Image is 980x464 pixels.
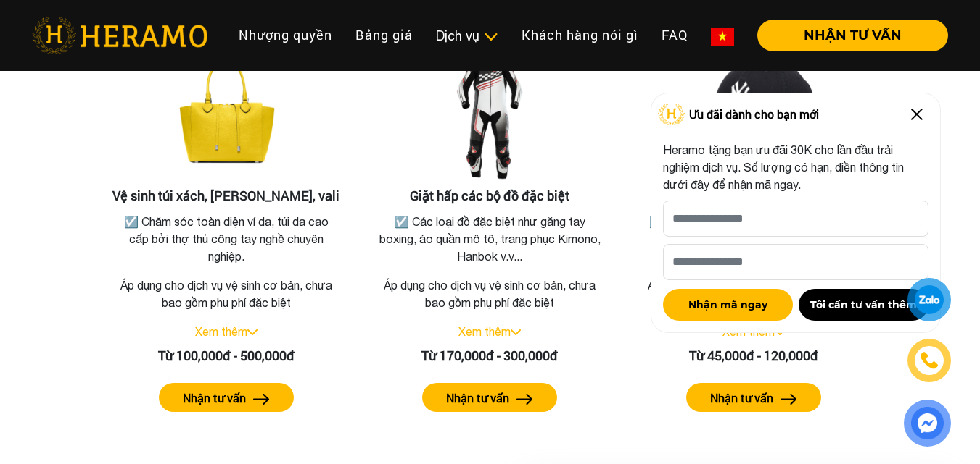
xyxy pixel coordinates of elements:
[32,17,207,54] img: heramo-logo.png
[746,29,948,42] a: NHẬN TƯ VẤN
[375,277,606,311] p: Áp dụng cho dịch vụ vệ sinh cơ bản, chưa bao gồm phụ phí đặc biệt
[658,104,685,125] img: Logo
[638,277,869,311] p: Áp dụng cho dịch vụ vệ sinh cơ bản, chưa bao gồm phụ phí đặc biệt
[511,329,521,335] img: arrow_down.svg
[510,20,650,51] a: Khách hàng nói gì
[686,383,821,412] button: Nhận tư vấn
[446,389,509,407] label: Nhận tư vấn
[663,141,928,193] p: Heramo tặng bạn ưu đãi 30K cho lần đầu trải nghiệm dịch vụ. Số lượng có hạn, điền thông tin dưới ...
[799,289,928,321] button: Tôi cần tư vấn thêm
[195,325,247,338] a: Xem thêm
[111,277,342,311] p: Áp dụng cho dịch vụ vệ sinh cơ bản, chưa bao gồm phụ phí đặc biệt
[905,103,928,126] img: Close
[422,383,557,412] button: Nhận tư vấn
[458,325,511,338] a: Xem thêm
[638,346,869,366] div: Từ 45,000đ - 120,000đ
[516,394,533,405] img: arrow
[710,389,773,407] label: Nhận tư vấn
[638,188,869,204] h3: Giặt hấp các phụ kiện khác
[378,213,603,265] p: ☑️ Các loại đồ đặc biệt như găng tay boxing, áo quần mô tô, trang phục Kimono, Hanbok v.v...
[436,26,498,46] div: Dịch vụ
[663,289,793,321] button: Nhận mã ngay
[247,329,258,335] img: arrow_down.svg
[689,106,819,123] span: Ưu đãi dành cho bạn mới
[111,383,342,412] a: Nhận tư vấn arrow
[344,20,424,51] a: Bảng giá
[757,20,948,51] button: NHẬN TƯ VẤN
[111,346,342,366] div: Từ 100,000đ - 500,000đ
[375,346,606,366] div: Từ 170,000đ - 300,000đ
[375,188,606,204] h3: Giặt hấp các bộ đồ đặc biệt
[711,28,734,46] img: vn-flag.png
[114,213,339,265] p: ☑️ Chăm sóc toàn diện ví da, túi da cao cấp bởi thợ thủ công tay nghề chuyên nghiệp.
[227,20,344,51] a: Nhượng quyền
[483,30,498,44] img: subToggleIcon
[375,383,606,412] a: Nhận tư vấn arrow
[650,20,699,51] a: FAQ
[111,188,342,204] h3: Vệ sinh túi xách, [PERSON_NAME], vali
[253,394,270,405] img: arrow
[417,43,562,188] img: Giặt hấp các bộ đồ đặc biệt
[641,213,866,265] p: ☑️ Giặt khô, chăm sóc tỉ mỉ từng chi tiết các phụ kiện đi kèm như cà vạt, dây nịt, khăn choàng cổ...
[910,341,949,380] a: phone-icon
[781,394,797,405] img: arrow
[638,383,869,412] a: Nhận tư vấn arrow
[159,383,294,412] button: Nhận tư vấn
[183,389,246,407] label: Nhận tư vấn
[722,325,775,338] a: Xem thêm
[154,43,299,188] img: Vệ sinh túi xách, balo, vali
[921,353,938,368] img: phone-icon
